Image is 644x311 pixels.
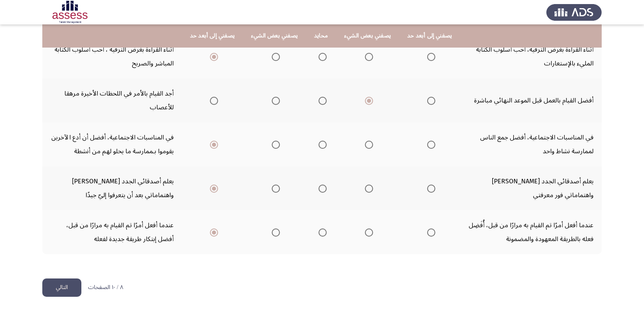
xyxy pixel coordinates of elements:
mat-radio-group: Select an option [315,225,327,239]
td: عندما أفعل أمرًا تم القيام به مرارًا من قبل، أُفَضِل فعله بالطريقة المعهودة والمضمونة [460,210,602,254]
mat-radio-group: Select an option [362,50,373,63]
mat-radio-group: Select an option [207,225,218,239]
mat-radio-group: Select an option [362,181,373,195]
th: يصفني إلى أبعد حد [182,24,243,48]
mat-radio-group: Select an option [315,137,327,151]
mat-radio-group: Select an option [315,181,327,195]
mat-radio-group: Select an option [207,137,218,151]
mat-radio-group: Select an option [424,181,435,195]
mat-radio-group: Select an option [269,94,280,107]
td: يعلم أصدقائي الجدد [PERSON_NAME] واهتماماتي بعد أن يتعرفوا إليّ جيدًا [42,166,182,210]
td: في المناسبات الاجتماعية، أفضل أن أدع الآخرين يقوموا بـممارسة ما يحلو لهم من أنشطة [42,122,182,166]
mat-radio-group: Select an option [362,137,373,151]
td: في المناسبات الاجتماعية، أفضل جمع الناس لممارسة نشاط واحد [460,122,602,166]
mat-radio-group: Select an option [424,225,435,239]
mat-radio-group: Select an option [315,94,327,107]
td: أثناء القراءة بغرض الترفيه، أحب أسلوب الكتابة المليء بالإستعارات [460,35,602,78]
td: أجد القيام بالأمر في اللحظات الأخيرة مرهقا للأعصاب [42,78,182,122]
th: يصفني بعض الشيء [336,24,399,48]
td: أفضل القيام بالعمل قبل الموعد النهائي مباشرة [460,78,602,122]
th: محايد [306,24,336,48]
img: Assess Talent Management logo [546,1,602,24]
mat-radio-group: Select an option [315,50,327,63]
mat-radio-group: Select an option [269,181,280,195]
mat-radio-group: Select an option [269,137,280,151]
td: يعلم أصدقائي الجدد [PERSON_NAME] واهتماماتي فور معرفتي [460,166,602,210]
mat-radio-group: Select an option [269,225,280,239]
mat-radio-group: Select an option [362,94,373,107]
mat-radio-group: Select an option [424,94,435,107]
mat-radio-group: Select an option [424,50,435,63]
p: ٨ / ١٠ الصفحات [88,284,123,291]
mat-radio-group: Select an option [362,225,373,239]
th: يصفني إلى أبعد حد [399,24,460,48]
mat-radio-group: Select an option [424,137,435,151]
button: load next page [42,278,81,297]
mat-radio-group: Select an option [207,94,218,107]
th: يصفني بعض الشيء [243,24,306,48]
mat-radio-group: Select an option [207,50,218,63]
td: عندما أفعل أمرًا تم القيام به مرارًا من قبل، أفضل إبتكار طريقة جديدة لفعله [42,210,182,254]
td: أثناء القراءة بغرض الترفيه ، أحب أسلوب الكتابة المباشر والصريح [42,35,182,78]
img: Assessment logo of PersonalityBasic Assessment [42,1,98,24]
mat-radio-group: Select an option [207,181,218,195]
mat-radio-group: Select an option [269,50,280,63]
